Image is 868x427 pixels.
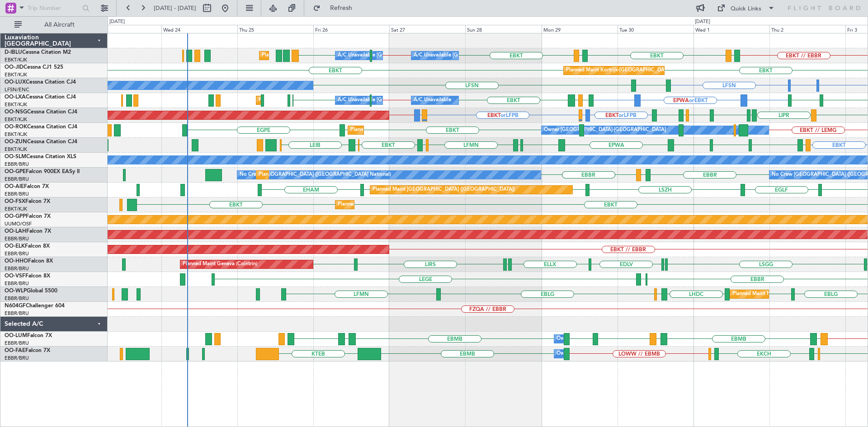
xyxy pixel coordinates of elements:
div: Tue 30 [618,25,693,33]
input: Trip Number [28,1,80,15]
span: OO-LUM [5,333,27,338]
a: OO-WLPGlobal 5500 [5,288,57,294]
div: Planned Maint Geneva (Cointrin) [183,258,257,271]
a: OO-FSXFalcon 7X [5,199,50,204]
div: Planned Maint Kortrijk-[GEOGRAPHIC_DATA] [350,123,456,137]
a: EBKT/KJK [5,206,27,212]
button: All Aircraft [10,18,98,32]
span: Refresh [322,5,360,11]
a: OO-FAEFalcon 7X [5,348,50,353]
div: [DATE] [109,18,125,26]
div: A/C Unavailable [414,94,451,107]
span: OO-SLM [5,154,26,160]
span: OO-ROK [5,124,27,130]
div: Thu 25 [237,25,313,33]
span: OO-FAE [5,348,25,353]
a: EBKT/KJK [5,56,27,63]
div: Thu 2 [769,25,845,33]
a: OO-NSGCessna Citation CJ4 [5,109,77,115]
a: EBKT/KJK [5,131,27,138]
div: Planned Maint Nice ([GEOGRAPHIC_DATA]) [262,49,363,62]
span: OO-JID [5,65,24,70]
span: [DATE] - [DATE] [154,4,196,12]
span: OO-FSX [5,199,25,204]
a: OO-LUMFalcon 7X [5,333,52,338]
span: OO-VSF [5,273,25,279]
a: EBBR/BRU [5,295,29,302]
button: Quick Links [712,1,779,15]
span: All Aircraft [24,22,95,28]
a: UUMO/OSF [5,221,32,227]
a: EBBR/BRU [5,250,29,257]
a: EBBR/BRU [5,355,29,361]
div: Quick Links [731,5,761,14]
a: OO-LUXCessna Citation CJ4 [5,80,76,85]
div: Owner Melsbroek Air Base [557,332,618,346]
span: OO-LXA [5,94,26,100]
span: OO-GPE [5,169,26,174]
a: EBBR/BRU [5,235,29,242]
a: EBBR/BRU [5,280,29,287]
a: OO-ZUNCessna Citation CJ4 [5,139,77,145]
div: Planned Maint Kortrijk-[GEOGRAPHIC_DATA] [566,64,671,77]
a: EBBR/BRU [5,161,29,168]
span: OO-NSG [5,109,27,115]
a: OO-GPEFalcon 900EX EASy II [5,169,80,174]
div: Owner [GEOGRAPHIC_DATA]-[GEOGRAPHIC_DATA] [544,123,666,137]
div: Sat 27 [389,25,465,33]
a: EBKT/KJK [5,146,27,153]
a: EBBR/BRU [5,340,29,347]
div: [DATE] [695,18,710,26]
div: Planned Maint Milan (Linate) [732,287,797,301]
a: EBKT/KJK [5,116,27,123]
span: OO-ELK [5,244,25,249]
a: OO-VSFFalcon 8X [5,273,50,279]
div: Wed 1 [693,25,769,33]
a: OO-LAHFalcon 7X [5,229,51,234]
div: Planned Maint [GEOGRAPHIC_DATA] ([GEOGRAPHIC_DATA] National) [259,168,422,182]
a: OO-HHOFalcon 8X [5,258,53,264]
a: EBBR/BRU [5,191,29,197]
div: Sun 28 [465,25,541,33]
a: OO-JIDCessna CJ1 525 [5,65,63,70]
a: OO-ELKFalcon 8X [5,244,50,249]
div: Wed 24 [161,25,237,33]
button: Refresh [309,1,363,15]
a: EBKT/KJK [5,71,27,78]
div: No Crew [GEOGRAPHIC_DATA] ([GEOGRAPHIC_DATA] National) [240,168,391,182]
span: OO-GPP [5,214,26,219]
a: EBBR/BRU [5,265,29,272]
a: EBKT/KJK [5,101,27,108]
span: OO-WLP [5,288,27,294]
div: A/C Unavailable [GEOGRAPHIC_DATA] ([GEOGRAPHIC_DATA] National) [338,49,506,62]
span: OO-AIE [5,184,24,189]
span: OO-ZUN [5,139,27,145]
div: Fri 26 [313,25,389,33]
a: LFSN/ENC [5,86,29,93]
a: OO-SLMCessna Citation XLS [5,154,76,160]
div: Owner Melsbroek Air Base [557,347,618,361]
span: OO-HHO [5,258,28,264]
span: N604GF [5,303,26,309]
div: A/C Unavailable [GEOGRAPHIC_DATA] ([GEOGRAPHIC_DATA] National) [338,94,506,107]
a: EBBR/BRU [5,176,29,183]
a: D-IBLUCessna Citation M2 [5,50,71,55]
a: OO-AIEFalcon 7X [5,184,49,189]
a: N604GFChallenger 604 [5,303,65,309]
a: OO-GPPFalcon 7X [5,214,51,219]
a: OO-ROKCessna Citation CJ4 [5,124,77,130]
span: D-IBLU [5,50,22,55]
a: OO-LXACessna Citation CJ4 [5,94,76,100]
div: Tue 23 [85,25,161,33]
div: Planned Maint [GEOGRAPHIC_DATA] ([GEOGRAPHIC_DATA]) [373,183,515,197]
span: OO-LUX [5,80,26,85]
div: Mon 29 [542,25,618,33]
span: OO-LAH [5,229,26,234]
div: A/C Unavailable [GEOGRAPHIC_DATA]-[GEOGRAPHIC_DATA] [414,49,558,62]
div: Planned Maint Kortrijk-[GEOGRAPHIC_DATA] [259,94,364,107]
div: Planned Maint Kortrijk-[GEOGRAPHIC_DATA] [338,198,443,211]
a: EBBR/BRU [5,310,29,317]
